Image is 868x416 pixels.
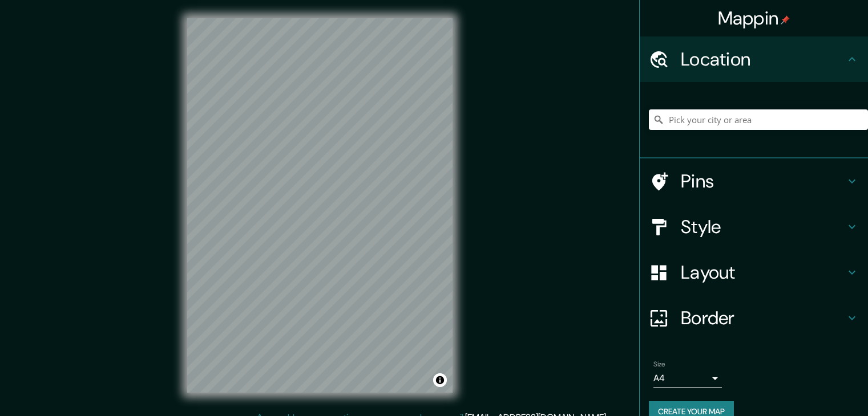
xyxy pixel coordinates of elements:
img: pin-icon.png [781,15,790,25]
h4: Style [681,215,845,238]
canvas: Map [187,18,453,393]
div: A4 [653,369,722,388]
h4: Border [681,307,845,329]
h4: Layout [681,261,845,284]
label: Size [653,360,665,369]
h4: Pins [681,170,845,193]
h4: Mappin [718,7,790,30]
div: Style [640,204,868,250]
div: Location [640,36,868,82]
button: Toggle attribution [433,373,447,387]
div: Pins [640,158,868,204]
input: Pick your city or area [649,109,868,130]
div: Border [640,295,868,341]
h4: Location [681,48,845,71]
div: Layout [640,250,868,295]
